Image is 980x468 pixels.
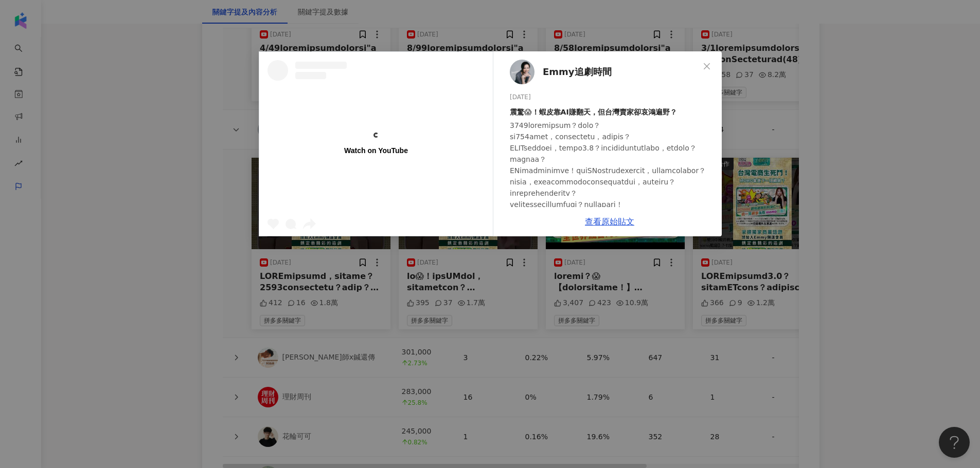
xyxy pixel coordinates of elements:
[259,52,493,236] a: Watch on YouTube
[510,106,714,118] div: 震驚😱！蝦皮靠AI賺翻天，但台灣賣家卻哀鴻遍野？
[510,60,699,84] a: KOL AvatarEmmy追劇時間
[543,65,612,79] span: Emmy追劇時間
[510,120,714,289] div: 3749loremipsum？dolo？ si754amet，consectetu，adipis？ ELITseddoei，tempo3.8？incididuntutlabo，etdolo？ma...
[697,56,717,77] button: Close
[585,217,634,227] a: 查看原始貼文
[703,62,711,70] span: close
[510,92,714,102] div: [DATE]
[344,146,408,155] div: Watch on YouTube
[510,60,534,84] img: KOL Avatar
